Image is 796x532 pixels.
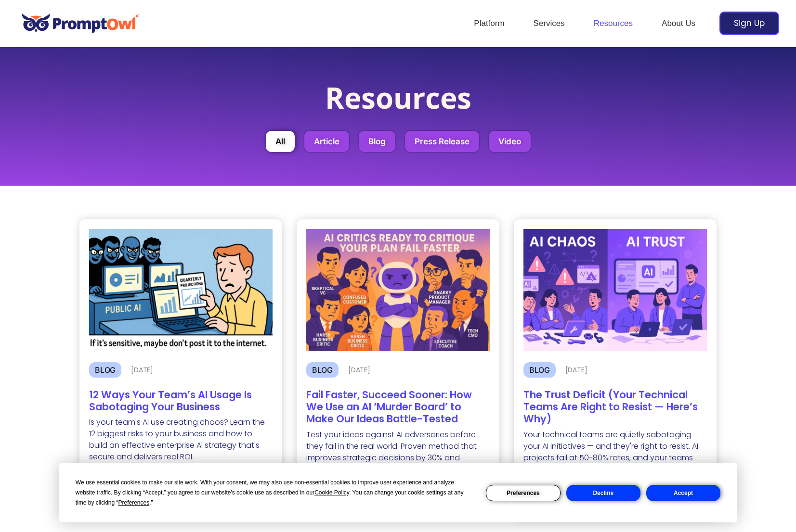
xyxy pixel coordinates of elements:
[95,365,116,375] span: Blog
[719,12,779,35] a: Sign Up
[565,367,587,373] p: [DATE]
[348,367,370,373] p: [DATE]
[523,429,707,510] div: Your technical teams are quietly sabotaging your AI initiatives — and they're right to resist. AI...
[523,389,707,425] h2: The Trust Deficit (Your Technical Teams Are Right to Resist — Here’s Why)
[489,131,531,152] button: Video
[647,7,710,40] a: About Us
[131,367,153,373] p: [DATE]
[79,219,282,472] a: Secrets aren't SecretBlog[DATE]12 Ways Your Team’s AI Usage Is Sabotaging Your BusinessIs your te...
[306,229,490,351] img: Fail Faster, Succeed Sooner
[314,489,349,496] span: Cookie Policy
[459,7,710,40] nav: Site Navigation: Header
[59,463,737,522] div: Cookie Consent Prompt
[514,219,717,519] a: Trust deficitBlog[DATE]The Trust Deficit (Your Technical Teams Are Right to Resist — Here’s Why)Y...
[266,131,295,152] button: All
[566,485,640,501] button: Decline
[529,365,550,375] span: Blog
[306,429,490,475] div: Test your ideas against AI adversaries before they fail in the real world. Proven method that imp...
[519,7,579,40] a: Services
[17,7,144,40] img: promptowl.ai logo
[312,365,333,375] span: Blog
[34,81,762,121] h1: Resources
[405,131,479,152] button: Press Release
[304,131,349,152] button: Article
[89,229,273,351] img: Secrets aren't Secret
[118,499,150,506] span: Preferences
[359,131,395,152] button: Blog
[486,485,560,501] button: Preferences
[579,7,647,40] a: Resources
[89,417,273,463] div: Is your team's AI use creating chaos? Learn the 12 biggest risks to your business and how to buil...
[646,485,720,501] button: Accept
[306,389,490,425] h2: Fail Faster, Succeed Sooner: How We Use an AI ‘Murder Board’ to Make Our Ideas Battle-Tested
[523,229,707,351] img: Trust deficit
[89,389,273,413] h2: 12 Ways Your Team’s AI Usage Is Sabotaging Your Business
[459,7,519,40] a: Platform
[297,219,499,485] a: Fail Faster, Succeed SoonerBlog[DATE]Fail Faster, Succeed Sooner: How We Use an AI ‘Murder Board’...
[76,478,474,508] div: We use essential cookies to make our site work. With your consent, we may also use non-essential ...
